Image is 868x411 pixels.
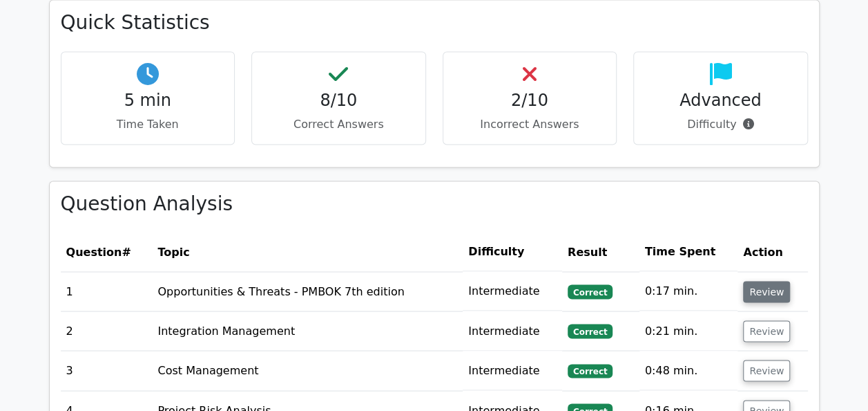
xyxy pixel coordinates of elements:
[61,271,153,311] td: 1
[639,271,738,311] td: 0:17 min.
[152,232,463,271] th: Topic
[639,232,738,271] th: Time Spent
[73,91,224,111] h4: 5 min
[645,91,796,111] h4: Advanced
[263,91,414,111] h4: 8/10
[562,232,639,271] th: Result
[743,360,790,381] button: Review
[66,245,122,258] span: Question
[568,364,613,378] span: Correct
[639,311,738,351] td: 0:21 min.
[639,351,738,390] td: 0:48 min.
[61,232,153,271] th: #
[743,320,790,342] button: Review
[73,116,224,133] p: Time Taken
[568,324,613,338] span: Correct
[463,311,562,351] td: Intermediate
[61,311,153,351] td: 2
[568,284,613,298] span: Correct
[463,271,562,311] td: Intermediate
[263,116,414,133] p: Correct Answers
[61,351,153,390] td: 3
[463,351,562,390] td: Intermediate
[61,192,808,216] h3: Question Analysis
[61,11,808,35] h3: Quick Statistics
[645,116,796,133] p: Difficulty
[152,271,463,311] td: Opportunities & Threats - PMBOK 7th edition
[463,232,562,271] th: Difficulty
[743,281,790,302] button: Review
[454,91,606,111] h4: 2/10
[152,311,463,351] td: Integration Management
[454,116,606,133] p: Incorrect Answers
[737,232,807,271] th: Action
[152,351,463,390] td: Cost Management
